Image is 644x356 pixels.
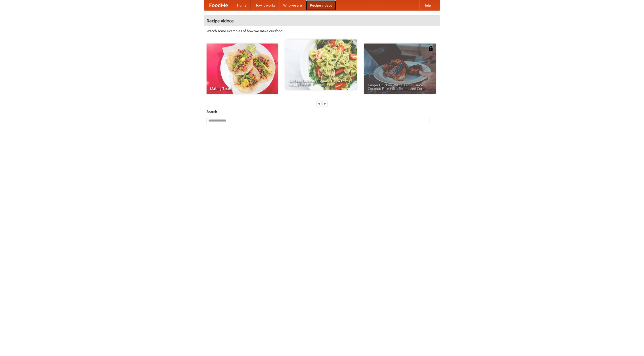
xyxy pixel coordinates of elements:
a: FoodMe [204,0,233,10]
a: Making Tacos [207,44,278,94]
span: An Easy, Summery Tomato Pasta That's Ready for Fall [289,79,353,86]
p: Watch some examples of how we make our food! [207,28,437,33]
a: Help [419,0,435,10]
div: » [323,100,327,107]
a: Recipe videos [306,0,336,10]
a: Home [233,0,251,10]
span: Making Tacos [210,87,274,90]
a: How it works [251,0,279,10]
div: « [317,100,321,107]
a: Who we are [279,0,306,10]
h5: Search [207,109,437,114]
img: 483408.png [428,46,433,51]
h4: Recipe videos [204,16,440,26]
a: An Easy, Summery Tomato Pasta That's Ready for Fall [285,39,357,90]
